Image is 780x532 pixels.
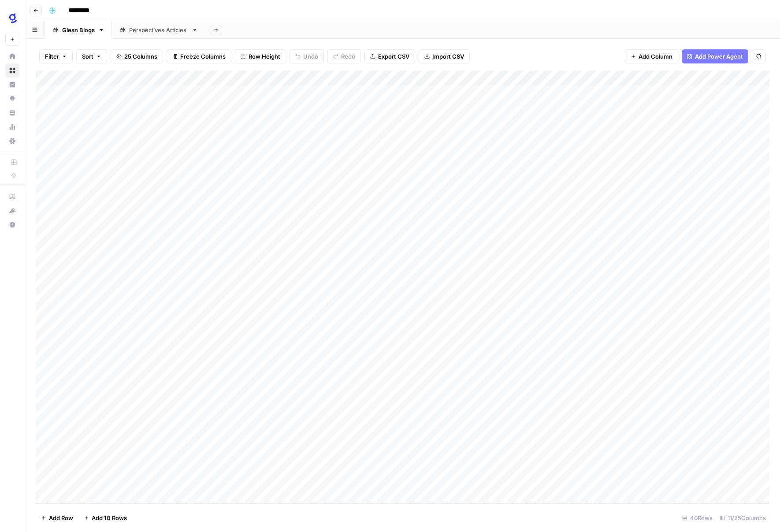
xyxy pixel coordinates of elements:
[62,26,95,34] div: Glean Blogs
[76,49,107,63] button: Sort
[6,204,19,217] div: What's new?
[82,52,93,61] span: Sort
[5,78,19,92] a: Insights
[249,52,280,61] span: Row Height
[5,218,19,232] button: Help + Support
[5,190,19,204] a: AirOps Academy
[364,49,415,63] button: Export CSV
[39,49,73,63] button: Filter
[679,511,716,525] div: 40 Rows
[5,49,19,63] a: Home
[303,52,318,61] span: Undo
[129,26,188,34] div: Perspectives Articles
[695,52,743,61] span: Add Power Agent
[5,10,21,26] img: Glean SEO Ops Logo
[327,49,361,63] button: Redo
[5,134,19,148] a: Settings
[5,7,19,29] button: Workspace: Glean SEO Ops
[639,52,672,61] span: Add Column
[378,52,409,61] span: Export CSV
[167,49,231,63] button: Freeze Columns
[5,120,19,134] a: Usage
[49,513,73,522] span: Add Row
[36,511,78,525] button: Add Row
[5,204,19,218] button: What's new?
[290,49,324,63] button: Undo
[625,49,678,63] button: Add Column
[235,49,286,63] button: Row Height
[78,511,132,525] button: Add 10 Rows
[5,106,19,120] a: Your Data
[180,52,226,61] span: Freeze Columns
[432,52,464,61] span: Import CSV
[45,21,112,39] a: Glean Blogs
[419,49,470,63] button: Import CSV
[716,511,769,525] div: 11/25 Columns
[341,52,355,61] span: Redo
[111,49,163,63] button: 25 Columns
[92,513,127,522] span: Add 10 Rows
[45,52,59,61] span: Filter
[124,52,157,61] span: 25 Columns
[5,92,19,106] a: Opportunities
[5,63,19,78] a: Browse
[112,21,205,39] a: Perspectives Articles
[682,49,748,63] button: Add Power Agent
